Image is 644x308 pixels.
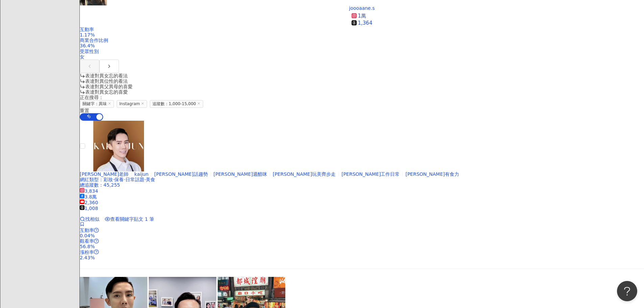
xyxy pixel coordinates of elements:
span: 追蹤數：1,000-15,000 [150,100,203,108]
div: 1.17% [80,32,644,38]
span: question-circle [94,239,99,243]
span: [PERSON_NAME]有食力 [405,171,459,177]
span: 正在搜尋 ： [80,95,103,100]
span: 觀看率 [80,238,94,244]
span: [PERSON_NAME]老師 [80,171,128,177]
a: 查看關鍵字貼文 1 筆 [105,216,154,222]
span: 保養 [114,177,124,182]
div: 互動率 [80,27,644,32]
span: [PERSON_NAME]玩美齊步走 [273,171,336,177]
span: · [124,177,125,182]
span: kaijun [134,171,148,177]
div: joooaane.s [349,5,375,11]
span: [PERSON_NAME]工作日常 [341,171,400,177]
span: Instagram [117,100,147,108]
div: 網紅類型 ： [80,177,644,182]
a: joooaane.s1萬1,364互動率1.17%商業合作比例36.4%受眾性別女 [80,5,644,60]
span: · [144,177,146,182]
div: 0.04% [80,233,644,238]
span: [PERSON_NAME]話趨勢 [154,171,208,177]
span: question-circle [94,250,99,254]
span: 表達對異女忘的喜愛 [85,89,128,95]
span: question-circle [94,228,99,233]
div: 受眾性別 [80,49,644,54]
span: 表達對異女忘的看法 [85,73,128,78]
img: KOL Avatar [93,121,144,171]
div: 2.43% [80,255,644,260]
div: 重置 [80,108,644,113]
span: 表達對異位性的看法 [85,78,128,84]
span: 互動率 [80,228,94,233]
span: 2,360 [80,200,98,205]
div: 1萬 [358,13,366,20]
div: 總追蹤數 ： 45,255 [80,182,644,188]
span: 漲粉率 [80,250,94,255]
span: 日常話題 [125,177,144,182]
span: 查看關鍵字貼文 1 筆 [110,216,154,222]
span: 關鍵字：異味 [80,100,114,108]
span: 3,834 [80,188,98,194]
iframe: Help Scout Beacon - Open [617,281,637,301]
span: 3.8萬 [80,194,97,199]
span: · [113,177,114,182]
span: 表達對異父異母的喜愛 [85,84,133,89]
a: 找相似 [80,216,99,222]
div: 商業合作比例 [80,38,644,43]
div: 56.8% [80,244,644,249]
div: 女 [80,54,644,60]
span: [PERSON_NAME]週醋咪 [214,171,267,177]
span: 美食 [146,177,155,182]
div: 1,364 [358,20,373,27]
div: 36.4% [80,43,644,48]
span: 彩妝 [103,177,113,182]
span: 找相似 [85,216,99,222]
span: 1,008 [80,206,98,211]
